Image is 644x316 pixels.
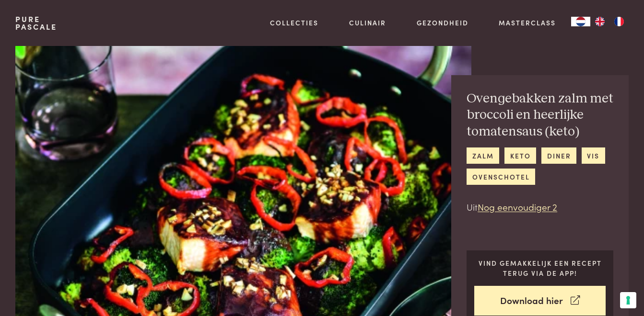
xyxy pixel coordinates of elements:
a: Culinair [349,18,386,28]
ul: Language list [590,17,629,26]
a: keto [504,147,536,163]
a: Collecties [270,18,318,28]
a: Download hier [474,286,606,316]
p: Vind gemakkelijk een recept terug via de app! [474,258,606,278]
a: ovenschotel [467,169,535,184]
a: Nog eenvoudiger 2 [478,200,557,213]
a: vis [582,147,605,163]
h2: Ovengebakken zalm met broccoli en heerlijke tomatensaus (keto) [467,90,613,140]
aside: Language selected: Nederlands [571,17,629,26]
a: NL [571,17,590,26]
a: EN [590,17,609,26]
p: Uit [467,200,613,214]
div: Language [571,17,590,26]
a: PurePascale [15,15,57,31]
a: Gezondheid [417,18,468,28]
a: FR [609,17,629,26]
a: Masterclass [499,18,556,28]
a: diner [541,147,576,163]
button: Uw voorkeuren voor toestemming voor trackingtechnologieën [620,292,636,308]
a: zalm [467,147,499,163]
